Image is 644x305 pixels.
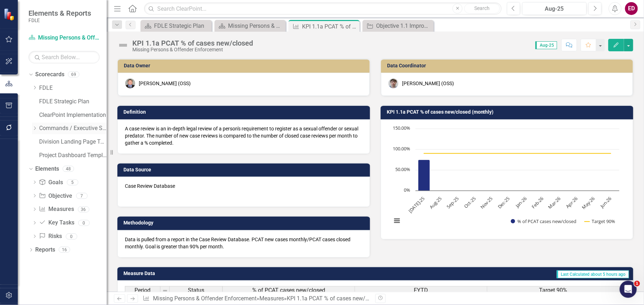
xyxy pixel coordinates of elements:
[376,21,432,30] div: Objective 1.1 Improve information in offender registries
[388,125,626,232] div: Chart. Highcharts interactive chart.
[123,167,366,172] h3: Data Source
[68,72,79,78] div: 69
[463,195,477,210] text: Oct-25
[418,160,430,191] path: Jul-25, 75. % of PCAT cases new/closed.
[39,98,107,106] a: FDLE Strategic Plan
[475,5,490,11] span: Search
[78,206,89,212] div: 36
[39,151,107,160] a: Project Dashboard Template
[479,195,494,210] text: Nov-25
[522,2,587,15] button: Aug-25
[620,281,637,298] iframe: Intercom live chat
[634,281,640,286] span: 1
[39,219,74,227] a: Key Tasks
[514,195,528,210] text: Jan-26
[389,78,398,88] img: Grace Walker
[364,21,432,30] a: Objective 1.1 Improve information in offender registries
[28,17,91,23] small: FDLE
[259,295,284,302] a: Measures
[423,152,613,155] g: Target 90%, series 2 of 2. Line with 12 data points.
[154,21,210,30] div: FDLE Strategic Plan
[125,78,135,88] img: Jeffrey Watson
[387,63,629,68] h3: Data Coordinator
[39,232,62,241] a: Risks
[142,21,210,30] a: FDLE Strategic Plan
[39,124,107,133] a: Commands / Executive Support Branch
[125,125,363,146] p: A case review is an in-depth legal review of a person's requirement to register as a sexual offen...
[132,39,253,47] div: KPI 1.1a PCAT % of cases new/closed
[511,218,577,224] button: Show % of PCAT cases new/closed
[162,288,168,294] img: 8DAGhfEEPCf229AAAAAElFTkSuQmCC
[132,47,253,52] div: Missing Persons & Offender Enforcement
[387,109,630,115] h3: KPI 1.1a PCAT % of cases new/closed (monthly)
[153,295,257,302] a: Missing Persons & Offender Enforcement
[565,195,579,210] text: Apr-26
[28,51,100,63] input: Search Below...
[393,145,410,152] text: 100.00%
[35,71,64,79] a: Scorecards
[123,271,277,276] h3: Measure Data
[216,21,284,30] a: Missing Persons & Offender Enforcement Landing Page
[135,287,151,294] span: Period
[464,4,500,14] button: Search
[123,109,366,115] h3: Definition
[125,236,363,250] p: Data is pulled from a report in the Case Review Database. PCAT new cases monthly/PCAT cases close...
[625,2,638,15] button: ED
[35,165,59,173] a: Elements
[525,5,584,13] div: Aug-25
[228,21,284,30] div: Missing Persons & Offender Enforcement Landing Page
[395,166,410,172] text: 50.00%
[392,216,402,226] button: View chart menu, Chart
[535,41,557,49] span: Aug-25
[404,187,410,193] text: 0%
[39,192,72,200] a: Objective
[39,84,107,92] a: FDLE
[117,40,129,51] img: Not Defined
[139,80,191,87] div: [PERSON_NAME] (OSS)
[428,195,443,210] text: Aug-25
[124,63,366,68] h3: Data Owner
[28,34,100,42] a: Missing Persons & Offender Enforcement
[287,295,382,302] div: KPI 1.1a PCAT % of cases new/closed
[66,233,77,239] div: 0
[547,195,562,210] text: Mar-26
[407,195,426,214] text: [DATE]-25
[59,247,70,253] div: 16
[530,195,545,210] text: Feb-26
[4,8,16,20] img: ClearPoint Strategy
[39,138,107,146] a: Division Landing Page Template
[592,218,615,224] text: Target 90%
[188,287,204,294] span: Status
[39,111,107,119] a: ClearPoint Implementation
[125,182,363,191] p: Case Review Database
[143,295,370,303] div: » »
[78,220,90,226] div: 0
[518,218,577,224] text: % of PCAT cases new/closed
[35,246,55,254] a: Reports
[393,125,410,131] text: 150.00%
[598,195,613,210] text: Jun-26
[388,125,623,232] svg: Interactive chart
[28,9,91,17] span: Elements & Reports
[144,2,502,15] input: Search ClearPoint...
[414,287,428,294] span: FYTD
[557,270,629,278] span: Last Calculated about 5 hours ago
[39,205,74,213] a: Measures
[67,179,78,185] div: 5
[585,218,616,224] button: Show Target 90%
[402,80,454,87] div: [PERSON_NAME] (OSS)
[123,220,366,226] h3: Methodology
[63,166,74,172] div: 48
[39,179,63,187] a: Goals
[496,195,511,210] text: Dec-25
[302,22,358,31] div: KPI 1.1a PCAT % of cases new/closed
[445,195,460,210] text: Sep-25
[252,287,325,294] span: % of PCAT cases new/closed
[539,287,568,294] span: Target 90%
[76,193,88,199] div: 7
[581,195,596,211] text: May-26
